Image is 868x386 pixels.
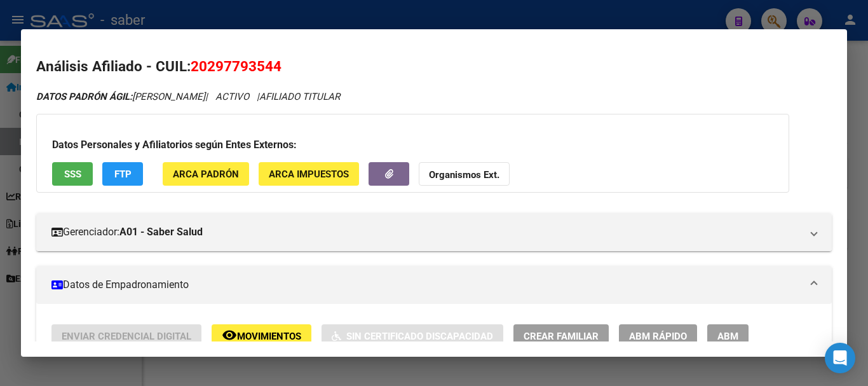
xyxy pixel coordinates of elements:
button: ABM [707,324,749,348]
button: Crear Familiar [513,324,609,348]
button: ABM Rápido [619,324,697,348]
button: ARCA Padrón [163,162,249,186]
mat-expansion-panel-header: Datos de Empadronamiento [36,266,832,304]
span: ARCA Impuestos [269,169,349,180]
button: FTP [102,162,143,186]
span: Crear Familiar [524,331,599,342]
h3: Datos Personales y Afiliatorios según Entes Externos: [52,137,773,153]
span: 20297793544 [191,58,281,74]
span: ABM [717,331,738,342]
button: SSS [52,162,93,186]
button: ARCA Impuestos [259,162,359,186]
span: FTP [114,169,132,180]
span: Movimientos [237,331,301,342]
span: AFILIADO TITULAR [259,91,340,102]
strong: DATOS PADRÓN ÁGIL: [36,91,132,102]
span: Sin Certificado Discapacidad [346,331,493,342]
button: Movimientos [212,324,311,348]
mat-panel-title: Datos de Empadronamiento [51,277,801,293]
button: Sin Certificado Discapacidad [322,324,503,348]
button: Enviar Credencial Digital [51,324,201,348]
i: | ACTIVO | [36,91,340,102]
strong: A01 - Saber Salud [119,224,203,240]
span: SSS [64,169,81,180]
mat-icon: remove_red_eye [222,327,237,343]
span: ABM Rápido [629,331,687,342]
mat-expansion-panel-header: Gerenciador:A01 - Saber Salud [36,213,832,251]
strong: Organismos Ext. [429,169,499,181]
button: Organismos Ext. [419,162,510,186]
span: Enviar Credencial Digital [62,331,191,342]
span: ARCA Padrón [173,169,239,180]
div: Open Intercom Messenger [825,343,855,373]
mat-panel-title: Gerenciador: [51,224,801,240]
span: [PERSON_NAME] [36,91,205,102]
h2: Análisis Afiliado - CUIL: [36,56,832,78]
